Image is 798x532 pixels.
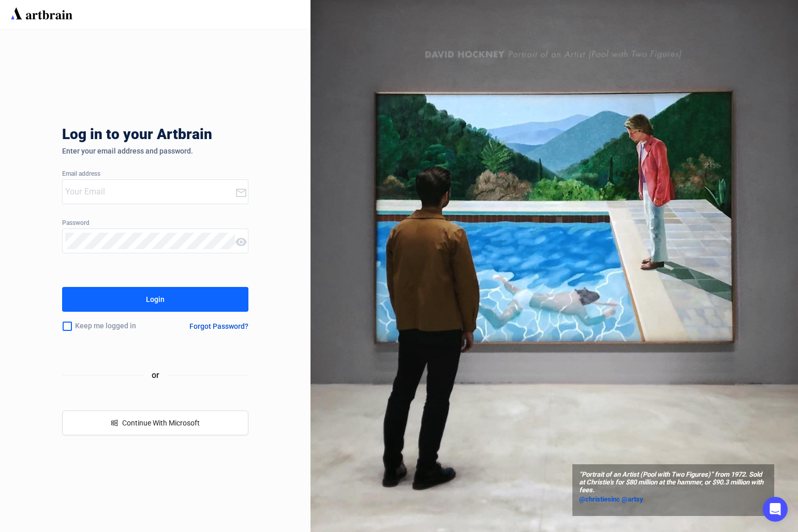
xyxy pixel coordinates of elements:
[62,171,248,178] div: Email address
[189,322,248,330] div: Forgot Password?
[579,494,767,505] a: @christiesinc @artsy
[763,497,788,522] div: Open Intercom Messenger
[122,419,200,427] span: Continue With Microsoft
[62,287,248,312] button: Login
[62,315,165,337] div: Keep me logged in
[579,471,767,494] span: “Portrait of an Artist (Pool with Two Figures)” from 1972. Sold at Christie's for $80 million at ...
[111,419,118,427] span: windows
[62,126,373,147] div: Log in to your Artbrain
[579,495,643,503] span: @christiesinc @artsy
[62,411,248,435] button: windowsContinue With Microsoft
[146,291,165,308] div: Login
[65,184,235,200] input: Your Email
[62,220,248,227] div: Password
[62,147,248,155] div: Enter your email address and password.
[143,369,168,382] span: or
